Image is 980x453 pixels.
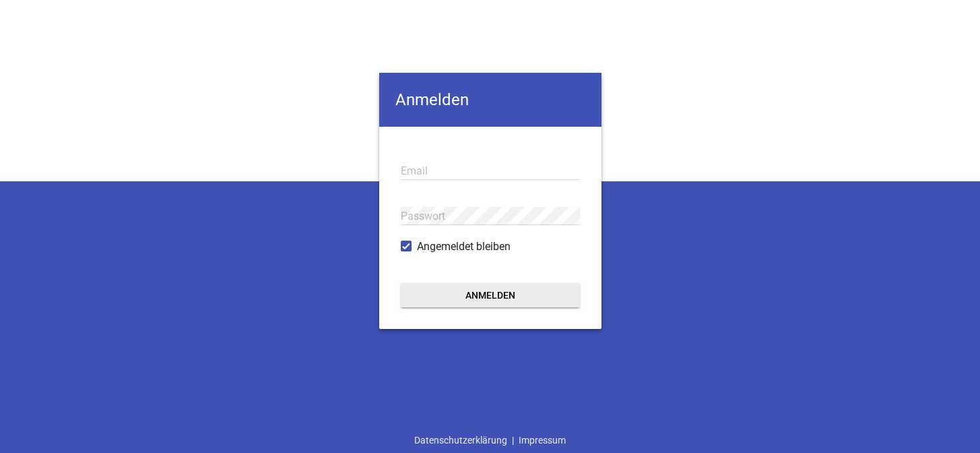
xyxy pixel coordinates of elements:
[379,73,601,127] h4: Anmelden
[514,427,570,453] a: Impressum
[410,427,512,453] a: Datenschutzerklärung
[417,239,511,255] span: Angemeldet bleiben
[410,427,570,453] div: |
[401,283,580,307] button: Anmelden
